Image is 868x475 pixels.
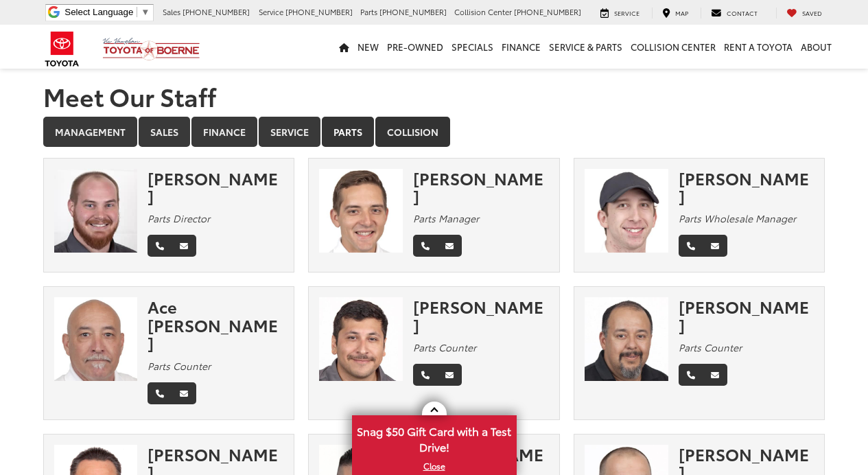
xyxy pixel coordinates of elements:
[413,169,549,205] div: [PERSON_NAME]
[322,117,374,147] a: Parts
[727,8,758,17] span: Contact
[383,25,447,69] a: Pre-Owned
[679,169,814,205] div: [PERSON_NAME]
[720,25,797,69] a: Rent a Toyota
[172,382,196,404] a: Email
[802,8,822,17] span: Saved
[259,117,320,147] a: Service
[54,297,138,381] img: Ace Cantu
[64,7,150,17] a: Select Language​
[497,25,545,69] a: Finance
[43,117,137,147] a: Management
[514,6,581,17] span: [PHONE_NUMBER]
[379,6,447,17] span: [PHONE_NUMBER]
[137,7,137,17] span: ​
[259,6,283,17] span: Service
[614,8,640,17] span: Service
[183,6,250,17] span: [PHONE_NUMBER]
[163,6,180,17] span: Sales
[585,297,668,381] img: Raul Bocanegra
[148,235,172,257] a: Phone
[447,25,497,69] a: Specials
[148,382,172,404] a: Phone
[148,169,283,205] div: [PERSON_NAME]
[701,8,768,19] a: Contact
[36,27,88,71] img: Toyota
[413,297,549,334] div: [PERSON_NAME]
[172,235,196,257] a: Email
[319,297,403,381] img: Marc Elizarraraz
[413,364,438,386] a: Phone
[679,364,703,386] a: Phone
[679,211,796,225] em: Parts Wholesale Manager
[148,297,283,351] div: Ace [PERSON_NAME]
[413,340,476,354] em: Parts Counter
[437,364,462,386] a: Email
[797,25,836,69] a: About
[43,82,825,110] h1: Meet Our Staff
[335,25,353,69] a: Home
[703,235,727,257] a: Email
[353,25,383,69] a: New
[679,297,814,334] div: [PERSON_NAME]
[675,8,688,17] span: Map
[148,211,210,225] em: Parts Director
[375,117,450,147] a: Collision
[413,235,438,257] a: Phone
[626,25,720,69] a: Collision Center
[139,117,190,147] a: Sales
[141,7,150,17] span: ▼
[360,6,377,17] span: Parts
[454,6,512,17] span: Collision Center
[54,169,138,253] img: Justin Ernst
[776,8,832,19] a: My Saved Vehicles
[43,117,825,148] div: Department Tabs
[64,7,133,17] span: Select Language
[437,235,462,257] a: Email
[679,235,703,257] a: Phone
[191,117,257,147] a: Finance
[679,340,742,354] em: Parts Counter
[413,211,479,225] em: Parts Manager
[148,359,211,373] em: Parts Counter
[102,37,200,61] img: Vic Vaughan Toyota of Boerne
[545,25,626,69] a: Service & Parts: Opens in a new tab
[319,169,403,253] img: Elijah Martinez
[590,8,650,19] a: Service
[353,417,515,459] span: Snag $50 Gift Card with a Test Drive!
[703,364,727,386] a: Email
[585,169,668,253] img: Stone Bennett
[652,8,699,19] a: Map
[285,6,353,17] span: [PHONE_NUMBER]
